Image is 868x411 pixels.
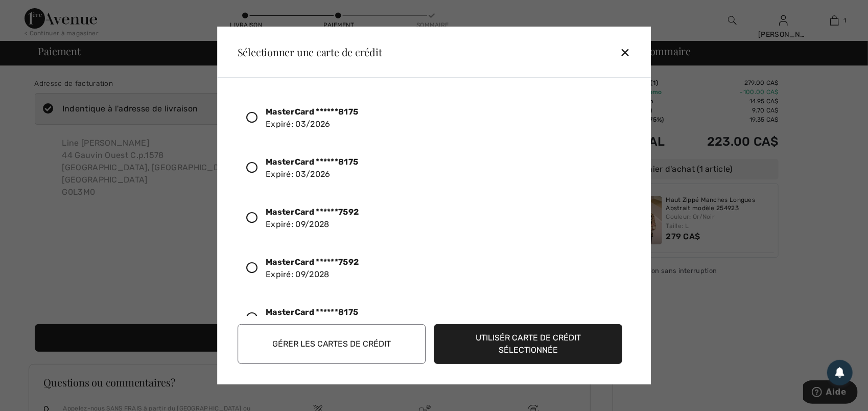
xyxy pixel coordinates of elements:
button: Gérer les cartes de crédit [238,324,426,364]
div: Expiré: 09/2028 [266,256,359,281]
span: Aide [23,7,43,16]
div: Expiré: 03/2026 [266,106,358,130]
div: ✕ [620,41,639,63]
div: Expiré: 03/2026 [266,156,358,180]
div: Expiré: 03/2026 [266,306,358,331]
div: Sélectionner une carte de crédit [229,47,382,57]
button: Utilisér carte de crédit sélectionnée [434,324,623,364]
div: Expiré: 09/2028 [266,206,359,231]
